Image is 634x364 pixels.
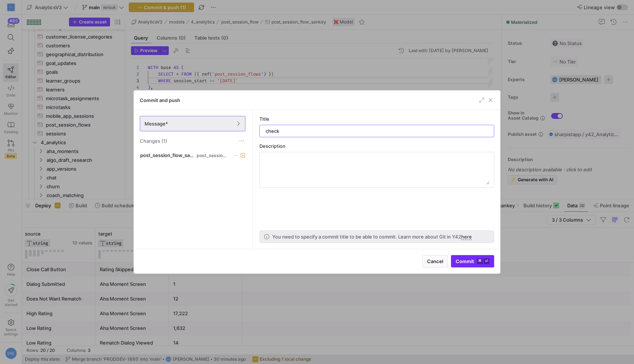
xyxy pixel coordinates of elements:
[140,152,195,158] span: post_session_flow_sankey.sql
[145,121,168,127] span: Message*
[140,138,167,144] span: Changes (1)
[422,255,448,267] button: Cancel
[484,258,489,264] kbd: ⏎
[461,234,472,240] a: here
[456,258,489,264] span: Commit
[140,97,180,103] h3: Commit and push
[272,234,472,240] p: You need to specify a commit title to be able to commit. Learn more about Git in Y42
[259,116,269,122] span: Title
[197,153,229,158] span: post_session_flow
[259,143,494,149] div: Description
[477,258,483,264] kbd: ⌘
[451,255,494,267] button: Commit⌘⏎
[140,116,245,131] button: Message*
[138,150,247,160] button: post_session_flow_sankey.sqlpost_session_flow
[427,258,443,264] span: Cancel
